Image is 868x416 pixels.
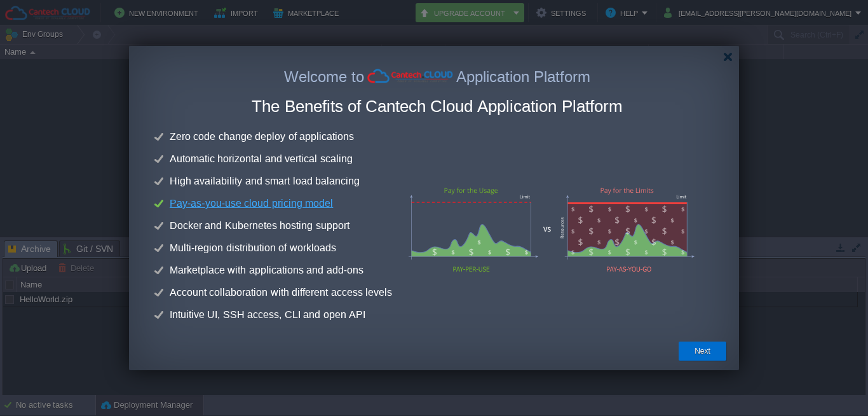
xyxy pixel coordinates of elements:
em: Pay-as-you-use cloud pricing model [167,196,336,211]
em: Automatic horizontal and vertical scaling [167,151,355,167]
em: Docker and Kubernetes hosting support [167,218,352,233]
em: Account collaboration with different access levels [167,285,395,300]
div: Welcome to Application Platform [154,68,720,84]
button: Next [695,345,710,357]
em: Intuitive UI, SSH access, CLI and open API [167,307,368,322]
img: logo.png [367,68,454,84]
em: High availability and smart load balancing [167,174,362,189]
img: pay-as-use.svg [409,144,695,315]
em: Multi-region distribution of workloads [167,240,339,256]
em: Marketplace with applications and add-ons [167,263,366,278]
div: The Benefits of Cantech Cloud Application Platform [154,97,720,116]
em: Zero code change deploy of applications [167,129,356,144]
